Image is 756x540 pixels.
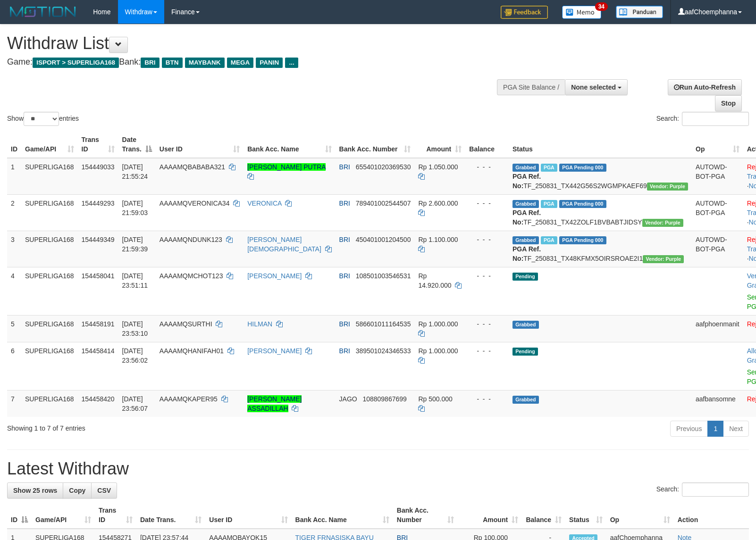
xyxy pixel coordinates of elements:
div: Showing 1 to 7 of 7 entries [7,420,308,433]
span: AAAAMQMCHOT123 [160,272,223,280]
span: AAAAMQHANIFAH01 [160,347,224,355]
img: Feedback.jpg [501,6,548,19]
span: MAYBANK [185,58,225,68]
td: 5 [7,315,21,342]
span: Copy 655401020369530 to clipboard [356,163,411,171]
div: - - - [469,271,505,281]
select: Showentries [24,112,59,126]
b: PGA Ref. No: [512,173,541,190]
th: Bank Acc. Number: activate to sort column ascending [336,131,415,158]
a: Previous [670,421,708,437]
span: None selected [571,83,616,91]
a: CSV [91,482,117,498]
td: SUPERLIGA168 [21,342,78,390]
button: None selected [565,79,628,95]
span: 34 [595,2,608,11]
a: [PERSON_NAME][DEMOGRAPHIC_DATA] [247,236,321,253]
a: [PERSON_NAME] PUTRA [247,163,326,171]
label: Search: [656,112,749,126]
th: Balance [465,131,509,158]
span: Marked by aafheankoy [541,200,557,208]
th: Balance: activate to sort column ascending [522,502,565,529]
span: PGA Pending [559,200,606,208]
span: Rp 2.600.000 [418,199,458,207]
span: 154449293 [82,199,115,207]
span: JAGO [339,395,357,403]
span: Pending [512,273,538,281]
span: AAAAMQVERONICA34 [160,199,230,207]
span: Copy 108501003546531 to clipboard [356,272,411,280]
b: PGA Ref. No: [512,209,541,226]
td: SUPERLIGA168 [21,158,78,195]
th: Amount: activate to sort column ascending [458,502,522,529]
th: User ID: activate to sort column ascending [156,131,244,158]
td: 4 [7,267,21,315]
a: 1 [707,421,723,437]
span: [DATE] 23:53:10 [122,320,148,337]
a: Stop [715,95,742,111]
td: TF_250831_TX48KFMX5OIRSROAE2I1 [509,231,692,267]
div: - - - [469,162,505,172]
a: HILMAN [247,320,272,328]
span: [DATE] 21:59:39 [122,236,148,253]
span: [DATE] 23:51:11 [122,272,148,289]
span: AAAAMQSURTHI [160,320,212,328]
span: PGA Pending [559,236,606,244]
div: - - - [469,319,505,329]
span: Grabbed [512,236,539,244]
td: 7 [7,390,21,417]
span: BTN [162,58,183,68]
img: Button%20Memo.svg [562,6,602,19]
label: Show entries [7,112,79,126]
span: Show 25 rows [13,487,57,494]
span: ISPORT > SUPERLIGA168 [33,58,119,68]
td: SUPERLIGA168 [21,315,78,342]
div: - - - [469,346,505,356]
th: Trans ID: activate to sort column ascending [78,131,118,158]
span: Grabbed [512,164,539,172]
span: Rp 1.050.000 [418,163,458,171]
td: AUTOWD-BOT-PGA [692,158,743,195]
th: Date Trans.: activate to sort column ascending [136,502,205,529]
th: Status [509,131,692,158]
span: 154458414 [82,347,115,355]
h1: Withdraw List [7,34,495,53]
span: Grabbed [512,396,539,404]
span: ... [285,58,298,68]
span: [DATE] 23:56:07 [122,395,148,412]
th: Game/API: activate to sort column ascending [21,131,78,158]
span: MEGA [227,58,254,68]
th: Bank Acc. Name: activate to sort column ascending [244,131,335,158]
span: Vendor URL: https://trx4.1velocity.biz [647,183,688,191]
a: Copy [63,482,92,498]
a: [PERSON_NAME] ASSADILLAH [247,395,302,412]
img: panduan.png [616,6,663,18]
th: Op: activate to sort column ascending [606,502,674,529]
th: Date Trans.: activate to sort column descending [118,131,156,158]
input: Search: [682,482,749,497]
span: Copy 789401002544507 to clipboard [356,199,411,207]
a: [PERSON_NAME] [247,272,302,280]
span: Rp 1.000.000 [418,347,458,355]
span: Copy 450401001204500 to clipboard [356,236,411,243]
span: 154449033 [82,163,115,171]
span: 154449349 [82,236,115,243]
td: aafbansomne [692,390,743,417]
td: SUPERLIGA168 [21,194,78,231]
th: Bank Acc. Number: activate to sort column ascending [393,502,458,529]
span: Grabbed [512,200,539,208]
th: Status: activate to sort column ascending [565,502,606,529]
span: CSV [97,487,111,494]
span: AAAAMQKAPER95 [160,395,218,403]
span: 154458191 [82,320,115,328]
th: ID [7,131,21,158]
div: PGA Site Balance / [497,79,565,95]
td: SUPERLIGA168 [21,267,78,315]
span: Pending [512,348,538,356]
label: Search: [656,482,749,497]
td: 3 [7,231,21,267]
span: BRI [339,320,350,328]
span: Rp 1.100.000 [418,236,458,243]
a: [PERSON_NAME] [247,347,302,355]
th: Action [674,502,749,529]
